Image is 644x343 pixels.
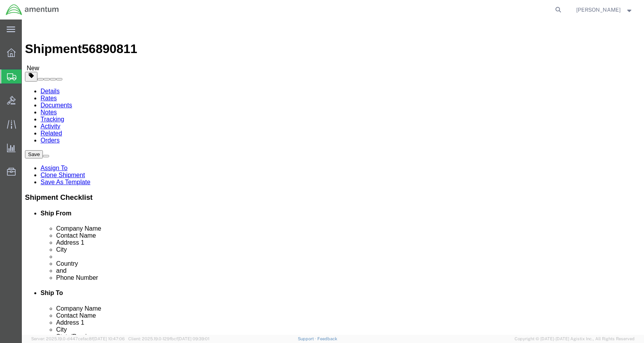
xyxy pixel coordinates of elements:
span: Copyright © [DATE]-[DATE] Agistix Inc., All Rights Reserved [515,336,635,342]
span: [DATE] 09:39:01 [178,336,209,341]
a: Support [298,336,317,341]
span: Client: 2025.19.0-129fbcf [128,336,209,341]
button: [PERSON_NAME] [576,5,633,14]
img: logo [5,4,59,16]
span: Keith Teitsma [576,5,621,14]
span: [DATE] 10:47:06 [93,336,125,341]
a: Feedback [317,336,337,341]
span: Server: 2025.19.0-d447cefac8f [31,336,125,341]
iframe: FS Legacy Container [22,20,644,335]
